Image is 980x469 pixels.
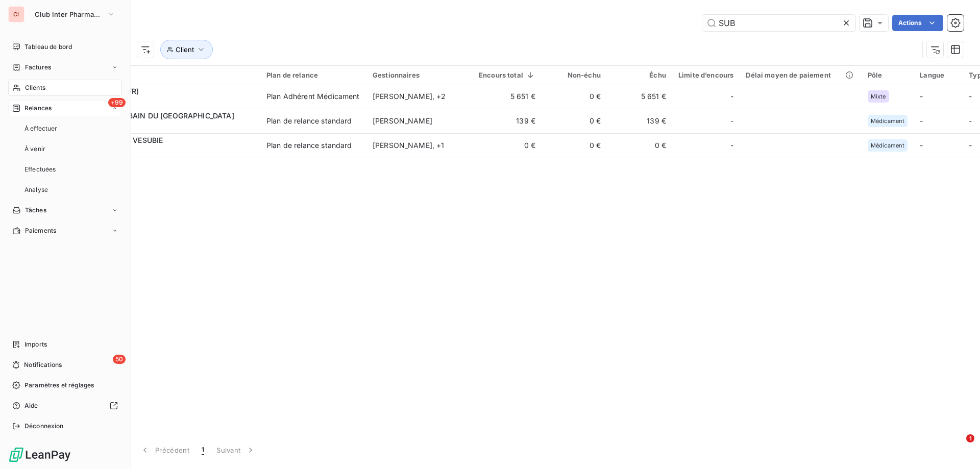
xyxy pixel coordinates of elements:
span: Paramètres et réglages [24,381,94,390]
span: Club Inter Pharmaceutique [35,10,103,18]
div: Plan Adhérent Médicament [266,91,360,102]
span: Client [176,45,194,54]
div: Plan de relance [266,71,360,79]
span: À effectuer [24,124,58,133]
span: - [920,116,923,125]
span: Déconnexion [24,422,64,431]
span: C0MS57916 [70,121,254,131]
span: - [969,92,972,101]
span: Analyse [24,185,48,194]
span: - [730,91,733,102]
span: 50 [113,355,126,364]
button: Suivant [210,439,262,461]
span: Médicament [871,118,905,124]
div: Échu [613,71,666,79]
td: 139 € [473,109,542,133]
div: Encours total [479,71,535,79]
span: +99 [108,98,126,107]
td: 0 € [542,84,607,109]
td: 5 651 € [473,84,542,109]
span: Aide [24,401,38,410]
span: [PERSON_NAME] [373,116,432,125]
span: - [920,141,923,150]
td: 0 € [542,109,607,133]
span: Clients [25,83,45,92]
div: Plan de relance standard [266,116,352,126]
a: Aide [8,398,122,414]
span: - [730,116,733,126]
div: Limite d’encours [678,71,733,79]
span: Imports [24,340,47,349]
span: Effectuées [24,165,56,174]
span: Paiements [25,226,56,235]
iframe: Intercom live chat [945,434,970,459]
span: HOPITAL SUBURBAIN DU [GEOGRAPHIC_DATA] [70,111,234,120]
button: 1 [195,439,210,461]
span: Médicament [871,142,905,149]
div: Gestionnaires [373,71,467,79]
td: 0 € [473,133,542,158]
span: C0H603311 [70,145,254,156]
span: À venir [24,144,45,154]
span: 1 [202,445,204,455]
button: Actions [892,15,943,31]
span: Factures [25,63,51,72]
input: Rechercher [702,15,855,31]
div: Langue [920,71,957,79]
span: - [969,141,972,150]
td: 0 € [607,133,672,158]
td: 5 651 € [607,84,672,109]
div: Plan de relance standard [266,140,352,151]
span: Relances [24,104,52,113]
span: 1 [966,434,974,442]
td: 0 € [542,133,607,158]
span: Mixte [871,93,886,100]
div: CI [8,6,24,22]
span: Notifications [24,360,62,369]
span: - [920,92,923,101]
button: Client [160,40,213,59]
div: Délai moyen de paiement [746,71,855,79]
div: Pôle [868,71,908,79]
span: - [730,140,733,151]
span: - [969,116,972,125]
span: Tableau de bord [24,42,72,52]
div: [PERSON_NAME] , + 2 [373,91,467,102]
img: Logo LeanPay [8,447,71,463]
div: Non-échu [548,71,601,79]
span: C0S064385 [70,96,254,107]
div: [PERSON_NAME] , + 1 [373,140,467,151]
td: 139 € [607,109,672,133]
span: Tâches [25,206,46,215]
button: Précédent [134,439,195,461]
